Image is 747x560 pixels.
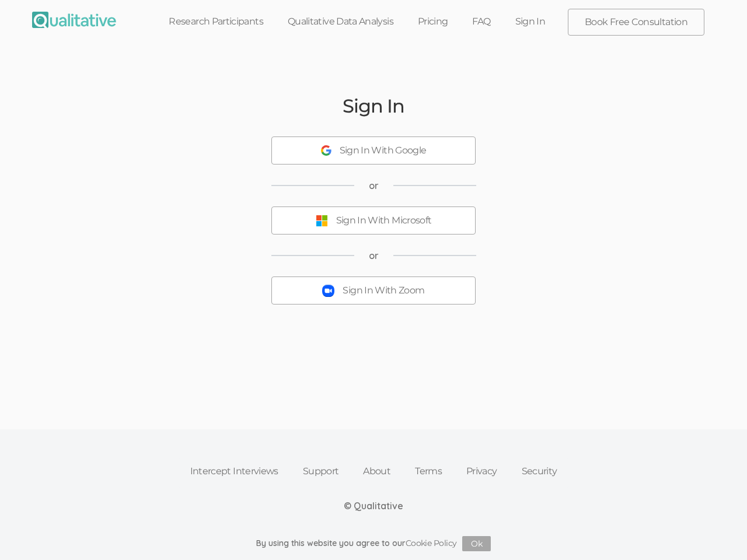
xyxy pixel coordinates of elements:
[340,144,427,157] div: Sign In With Google
[336,214,432,228] div: Sign In With Microsoft
[351,459,403,484] a: About
[503,9,558,34] a: Sign In
[460,9,502,34] a: FAQ
[271,136,476,164] button: Sign In With Google
[275,9,406,34] a: Qualitative Data Analysis
[343,96,404,116] h2: Sign In
[406,538,457,548] a: Cookie Policy
[271,206,476,235] button: Sign In With Microsoft
[454,459,509,484] a: Privacy
[291,459,351,484] a: Support
[568,9,704,35] a: Book Free Consultation
[321,145,331,156] img: Sign In With Google
[369,249,379,262] span: or
[462,536,491,551] button: Ok
[316,215,328,227] img: Sign In With Microsoft
[256,536,491,551] div: By using this website you agree to our
[156,9,275,34] a: Research Participants
[509,459,570,484] a: Security
[322,285,334,297] img: Sign In With Zoom
[406,9,460,34] a: Pricing
[689,504,747,560] iframe: Chat Widget
[343,284,424,297] div: Sign In With Zoom
[403,459,454,484] a: Terms
[369,179,379,192] span: or
[271,276,476,304] button: Sign In With Zoom
[344,499,403,513] div: © Qualitative
[178,459,291,484] a: Intercept Interviews
[32,12,116,28] img: Qualitative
